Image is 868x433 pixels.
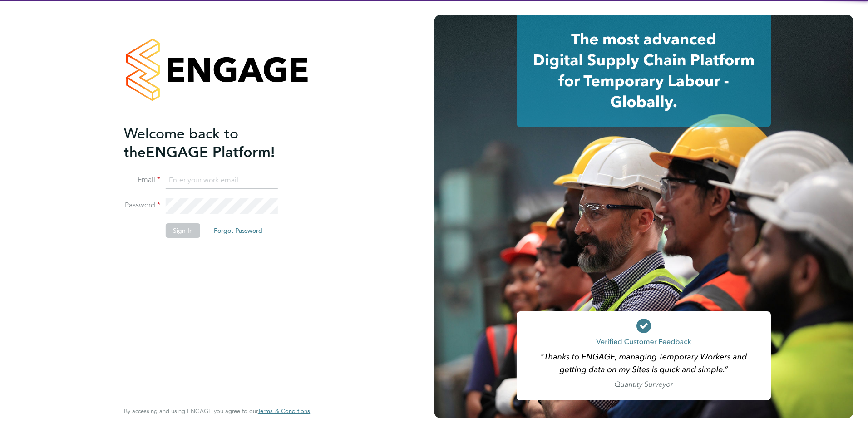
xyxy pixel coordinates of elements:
span: Terms & Conditions [258,407,310,415]
button: Sign In [166,223,200,238]
label: Password [124,201,160,210]
a: Terms & Conditions [258,408,310,415]
span: By accessing and using ENGAGE you agree to our [124,407,310,415]
input: Enter your work email... [166,172,278,189]
h2: ENGAGE Platform! [124,124,301,162]
label: Email [124,175,160,185]
span: Welcome back to the [124,125,238,161]
button: Forgot Password [207,223,270,238]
